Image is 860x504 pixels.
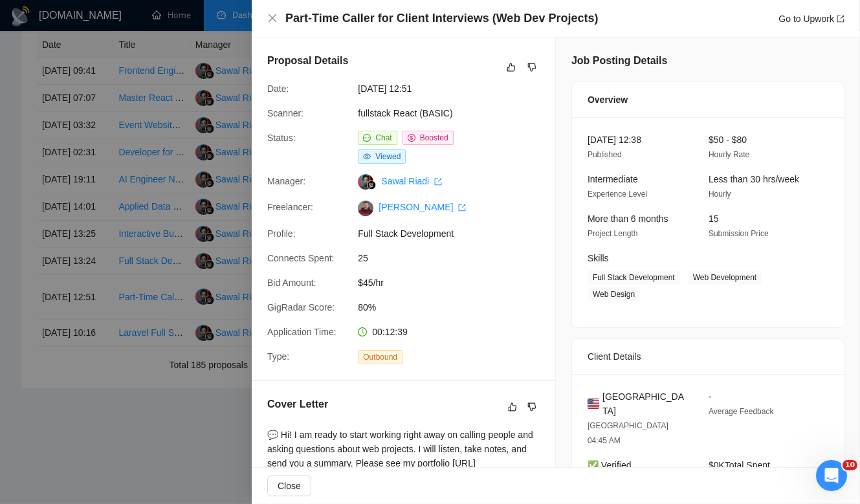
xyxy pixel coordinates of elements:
button: Close [267,476,311,496]
span: Overview [588,93,628,107]
span: ✅ Verified [588,460,632,470]
span: [DATE] 12:51 [358,82,552,96]
span: Experience Level [588,190,647,199]
span: Type: [267,351,289,362]
span: message [363,134,371,142]
button: like [505,399,520,415]
h5: Job Posting Details [571,53,667,69]
span: export [458,204,466,212]
h5: Proposal Details [267,53,348,69]
div: 💬 Hi! I am ready to start working right away on calling people and asking questions about web pro... [267,428,540,499]
h5: Cover Letter [267,397,328,412]
span: $45/hr [358,276,552,290]
span: Boosted [420,133,448,142]
a: [PERSON_NAME] export [379,202,466,212]
span: Chat [375,133,391,142]
span: export [434,178,442,186]
span: Less than 30 hrs/week [709,174,799,184]
span: $0K Total Spent [709,460,770,470]
a: fullstack React (BASIC) [358,108,452,118]
button: Close [267,13,278,24]
span: 25 [358,251,552,265]
span: Web Design [588,287,640,301]
span: clock-circle [358,327,367,336]
span: close [267,13,278,23]
a: Sawal Riadi export [381,176,442,186]
span: Connects Spent: [267,253,335,263]
span: Profile: [267,228,296,239]
span: 10 [843,460,857,470]
span: Average Feedback [709,407,774,416]
span: 00:12:39 [372,327,408,337]
span: Intermediate [588,174,638,184]
button: dislike [524,399,540,415]
span: More than 6 months [588,214,668,224]
span: Close [278,479,301,493]
a: Go to Upworkexport [778,14,844,24]
span: dislike [527,402,536,412]
span: like [507,62,516,72]
span: $50 - $80 [709,135,747,145]
span: Submission Price [709,229,769,238]
span: Outbound [358,350,402,364]
span: Full Stack Development [588,270,680,285]
span: Freelancer: [267,202,313,212]
span: Hourly Rate [709,150,749,159]
button: dislike [524,60,540,75]
img: 🇺🇸 [588,397,599,411]
span: 15 [709,214,719,224]
span: Published [588,150,622,159]
span: GigRadar Score: [267,302,335,312]
span: Manager: [267,176,305,186]
span: [GEOGRAPHIC_DATA] [602,389,688,418]
img: c1Solt7VbwHmdfN9daG-llb3HtbK8lHyvFES2IJpurApVoU8T7FGrScjE2ec-Wjl2v [358,201,373,216]
span: Scanner: [267,108,303,118]
span: eye [363,153,371,160]
span: 80% [358,300,552,314]
span: export [837,15,844,23]
span: Full Stack Development [358,226,552,241]
div: Client Details [588,339,828,374]
span: Bid Amount: [267,278,316,288]
span: Project Length [588,229,637,238]
span: [DATE] 12:38 [588,135,641,145]
h4: Part-Time Caller for Client Interviews (Web Dev Projects) [285,10,598,27]
span: Application Time: [267,327,336,337]
span: Status: [267,133,296,143]
span: like [508,402,517,412]
span: Date: [267,83,289,94]
iframe: Intercom live chat [816,460,847,491]
span: Hourly [709,190,731,199]
span: dollar [408,134,415,142]
img: gigradar-bm.png [367,181,376,190]
span: Viewed [375,152,401,161]
button: like [503,60,519,75]
span: - [709,391,712,402]
span: [GEOGRAPHIC_DATA] 04:45 AM [588,421,668,445]
span: Skills [588,253,609,263]
span: dislike [527,62,536,72]
span: Web Development [688,270,762,285]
